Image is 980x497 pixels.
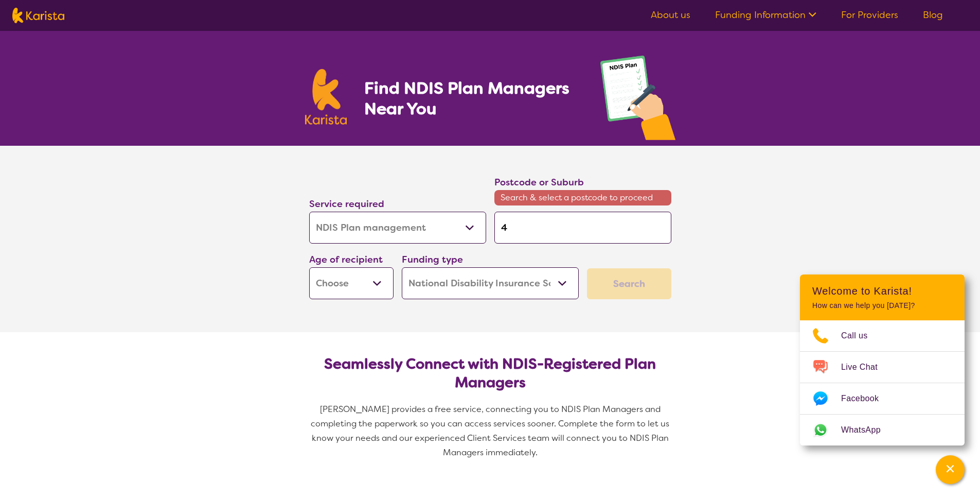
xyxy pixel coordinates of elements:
span: Facebook [841,391,891,406]
img: Karista logo [305,69,347,125]
div: Channel Menu [800,275,965,445]
a: Funding Information [715,9,816,21]
span: Search & select a postcode to proceed [494,190,671,205]
span: Call us [841,328,880,344]
label: Postcode or Suburb [494,176,584,188]
label: Age of recipient [309,253,383,266]
button: Channel Menu [936,455,965,484]
a: Web link opens in a new tab. [800,415,965,445]
h1: Find NDIS Plan Managers Near You [364,78,579,119]
label: Service required [309,198,384,210]
span: WhatsApp [841,422,893,438]
h2: Seamlessly Connect with NDIS-Registered Plan Managers [317,355,663,392]
h2: Welcome to Karista! [812,285,952,297]
span: [PERSON_NAME] provides a free service, connecting you to NDIS Plan Managers and completing the pa... [311,404,671,458]
span: Live Chat [841,359,890,375]
a: For Providers [841,9,898,21]
p: How can we help you [DATE]? [812,301,952,310]
a: About us [651,9,690,21]
a: Blog [923,9,943,21]
input: Type [494,212,671,244]
ul: Choose channel [800,320,965,445]
img: plan-management [600,56,675,146]
label: Funding type [402,253,463,266]
img: Karista logo [12,8,64,23]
